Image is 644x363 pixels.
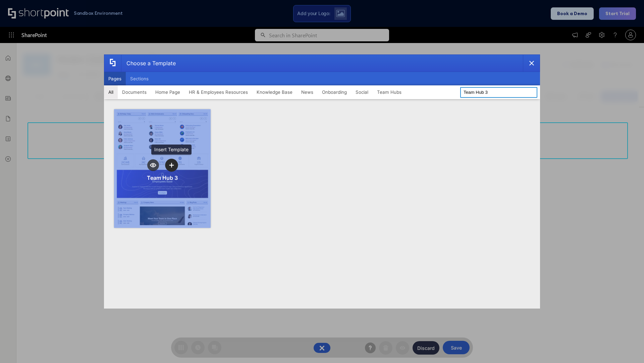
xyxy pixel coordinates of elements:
[151,85,184,99] button: Home Page
[104,54,540,309] div: template selector
[126,72,153,85] button: Sections
[610,331,644,363] iframe: Chat Widget
[318,85,351,99] button: Onboarding
[121,55,176,72] div: Choose a Template
[147,174,178,181] div: Team Hub 3
[104,72,126,85] button: Pages
[252,85,297,99] button: Knowledge Base
[373,85,406,99] button: Team Hubs
[104,85,118,99] button: All
[351,85,373,99] button: Social
[297,85,318,99] button: News
[460,87,537,98] input: Search
[184,85,252,99] button: HR & Employees Resources
[118,85,151,99] button: Documents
